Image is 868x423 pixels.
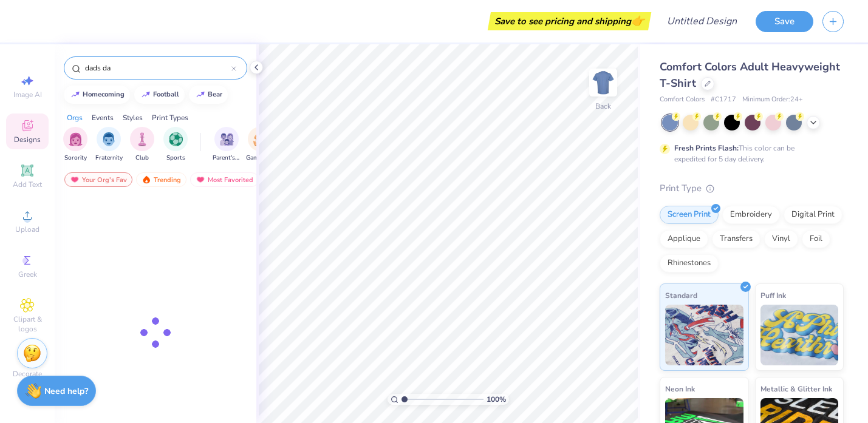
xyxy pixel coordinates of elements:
button: filter button [246,127,274,163]
div: Orgs [67,112,83,123]
button: bear [189,86,228,104]
img: trending.gif [142,175,151,184]
strong: Fresh Prints Flash: [674,143,739,153]
span: Fraternity [95,154,123,163]
span: Minimum Order: 24 + [742,95,803,105]
span: Upload [15,225,39,234]
div: Your Org's Fav [64,172,132,187]
div: Back [595,101,611,112]
div: filter for Fraternity [95,127,123,163]
span: # C1717 [711,95,736,105]
span: 👉 [631,13,644,28]
div: Vinyl [764,230,798,248]
span: Comfort Colors [660,95,705,105]
div: Digital Print [784,206,842,224]
img: Standard [665,305,743,365]
img: Puff Ink [760,305,839,365]
span: Puff Ink [760,289,786,302]
div: Foil [802,230,830,248]
img: most_fav.gif [196,175,205,184]
div: filter for Sorority [63,127,87,163]
img: trend_line.gif [196,91,205,98]
span: Add Text [13,180,42,189]
input: Try "Alpha" [84,62,231,74]
div: filter for Club [130,127,154,163]
div: homecoming [83,91,125,98]
img: Fraternity Image [102,132,115,146]
div: Trending [136,172,186,187]
span: Metallic & Glitter Ink [760,382,832,395]
span: Sports [166,154,185,163]
button: homecoming [64,86,130,104]
span: 100 % [487,394,506,405]
div: Print Type [660,181,844,195]
div: Save to see pricing and shipping [491,12,648,30]
div: Styles [123,112,143,123]
img: most_fav.gif [70,175,80,184]
div: Screen Print [660,206,719,224]
span: Neon Ink [665,382,695,395]
span: Greek [18,269,37,279]
button: filter button [63,127,87,163]
img: trend_line.gif [70,91,80,98]
div: Print Types [152,112,188,123]
div: Events [92,112,114,123]
span: Clipart & logos [6,314,49,334]
img: trend_line.gif [141,91,151,98]
img: Sorority Image [69,132,83,146]
button: filter button [130,127,154,163]
img: Back [591,70,615,95]
div: Most Favorited [190,172,259,187]
button: Save [756,11,813,32]
div: football [153,91,179,98]
div: This color can be expedited for 5 day delivery. [674,143,824,164]
span: Standard [665,289,697,302]
span: Game Day [246,154,274,163]
span: Comfort Colors Adult Heavyweight T-Shirt [660,59,840,90]
div: filter for Sports [163,127,188,163]
div: Applique [660,230,708,248]
div: filter for Parent's Weekend [213,127,241,163]
span: Designs [14,135,41,144]
div: filter for Game Day [246,127,274,163]
img: Club Image [135,132,149,146]
button: football [134,86,185,104]
img: Game Day Image [253,132,267,146]
div: bear [208,91,222,98]
div: Embroidery [722,206,780,224]
strong: Need help? [44,385,88,397]
span: Parent's Weekend [213,154,241,163]
span: Club [135,154,149,163]
span: Sorority [64,154,87,163]
button: filter button [163,127,188,163]
input: Untitled Design [657,9,747,33]
img: Sports Image [169,132,183,146]
button: filter button [213,127,241,163]
div: Transfers [712,230,760,248]
img: Parent's Weekend Image [220,132,234,146]
button: filter button [95,127,123,163]
span: Decorate [13,369,42,379]
span: Image AI [13,90,42,100]
div: Rhinestones [660,254,719,272]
